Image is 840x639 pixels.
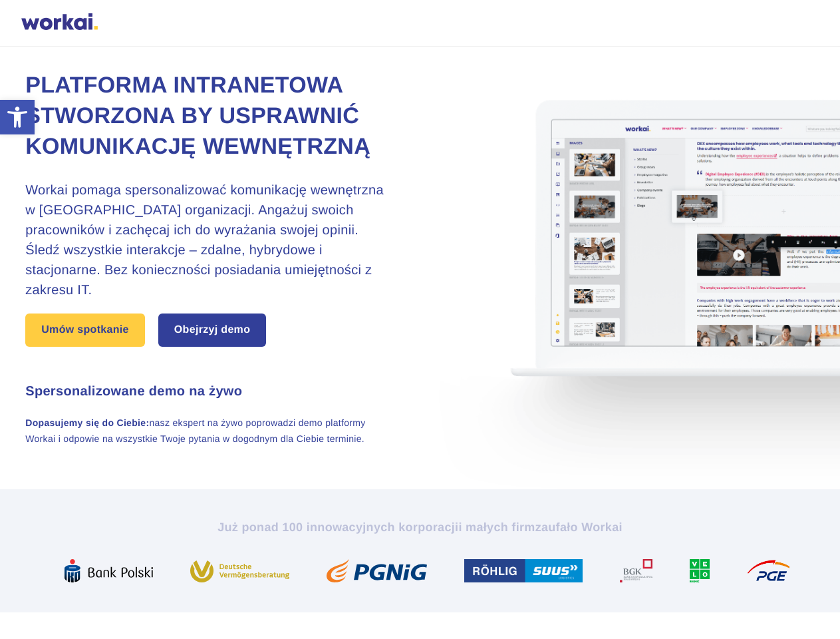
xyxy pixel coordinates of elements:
h1: Platforma intranetowa stworzona by usprawnić komunikację wewnętrzną [25,71,388,162]
h2: Już ponad 100 innowacyjnych korporacji zaufało Workai [51,519,789,535]
strong: Dopasujemy się do Ciebie: [25,417,149,428]
a: Umów spotkanie [25,314,145,347]
p: nasz ekspert na żywo poprowadzi demo platformy Workai i odpowie na wszystkie Twoje pytania w dogo... [25,415,388,447]
i: i małych firm [458,521,535,534]
a: Obejrzyj demo [158,314,266,347]
strong: Spersonalizowane demo na żywo [25,384,242,399]
h3: Workai pomaga spersonalizować komunikację wewnętrzna w [GEOGRAPHIC_DATA] organizacji. Angażuj swo... [25,180,388,300]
